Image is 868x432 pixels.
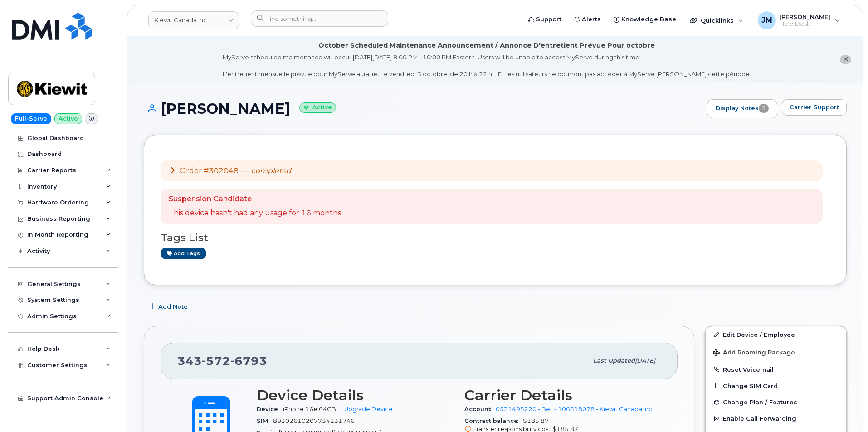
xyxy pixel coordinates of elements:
div: MyServe scheduled maintenance will occur [DATE][DATE] 8:00 PM - 10:00 PM Eastern. Users will be u... [223,53,751,78]
div: October Scheduled Maintenance Announcement / Annonce D'entretient Prévue Pour octobre [318,41,655,50]
a: Display Notes3 [707,99,777,118]
h3: Carrier Details [464,387,661,403]
span: 572 [202,354,230,368]
span: SIM [257,417,273,424]
span: 3 [759,104,769,113]
span: Order [180,166,202,175]
button: Enable Call Forwarding [706,410,846,427]
span: Carrier Support [790,103,839,112]
a: + Upgrade Device [340,406,393,413]
span: iPhone 16e 64GB [283,406,336,413]
a: #302048 [204,166,239,175]
h3: Device Details [257,387,454,403]
button: close notification [840,55,851,64]
button: Change SIM Card [706,378,846,394]
button: Add Note [144,299,195,315]
span: Add Roaming Package [713,349,795,358]
button: Add Roaming Package [706,343,846,361]
button: Carrier Support [782,99,847,116]
span: [DATE] [635,357,655,364]
em: completed [251,166,291,175]
span: Last updated [593,357,635,364]
span: 89302610207734231746 [273,417,355,424]
small: Active [299,102,336,113]
h1: [PERSON_NAME] [144,101,702,116]
button: Change Plan / Features [706,394,846,410]
span: Contract balance [464,417,523,424]
span: Enable Call Forwarding [723,415,796,422]
span: Account [464,406,496,413]
span: 6793 [230,354,267,368]
span: — [242,166,291,175]
span: 343 [177,354,267,368]
button: Reset Voicemail [706,361,846,378]
p: Suspension Candidate [169,194,341,204]
p: This device hasn't had any usage for 16 months [169,208,341,218]
a: Edit Device / Employee [706,326,846,343]
h3: Tags List [161,232,830,243]
a: 0531495220 - Bell - 106318078 - Kiewit Canada Inc [496,406,652,413]
iframe: Messenger Launcher [829,393,861,425]
span: Add Note [158,302,188,311]
a: Add tags [161,248,206,259]
span: Device [257,406,283,413]
span: Change Plan / Features [723,399,797,406]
